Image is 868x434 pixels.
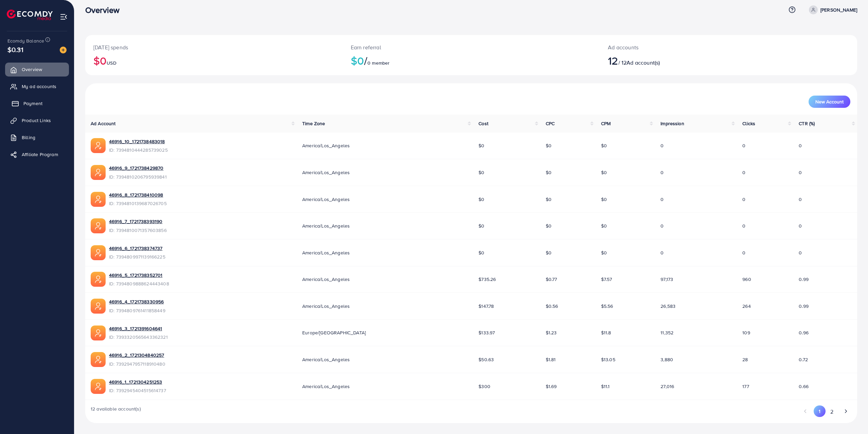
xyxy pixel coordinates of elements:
span: America/Los_Angeles [302,249,350,256]
a: 46916_10_1721738483018 [109,138,165,145]
span: $7.57 [601,276,612,283]
span: ID: 7394810071357603856 [109,227,167,234]
span: $0 [601,196,607,203]
span: $133.97 [478,329,495,336]
span: $0 [478,249,484,256]
span: $0 [601,169,607,176]
span: / [364,53,367,68]
a: Affiliate Program [5,148,69,161]
a: [PERSON_NAME] [806,5,857,14]
h2: $0 [351,54,592,67]
span: Cost [478,120,488,127]
span: 0 [661,142,664,149]
span: 0.66 [799,383,809,390]
img: ic-ads-acc.e4c84228.svg [91,138,106,153]
span: 960 [742,276,751,283]
img: ic-ads-acc.e4c84228.svg [91,272,106,287]
span: $0 [546,196,551,203]
span: 97,173 [661,276,673,283]
ul: Pagination [800,405,852,418]
h2: / 12 [608,54,784,67]
span: 28 [742,356,748,363]
span: 0 [799,196,802,203]
span: America/Los_Angeles [302,222,350,229]
img: logo [7,10,53,20]
span: CPM [601,120,611,127]
span: $50.63 [478,356,494,363]
a: 46916_9_1721738429870 [109,165,163,171]
span: Overview [22,66,42,73]
span: $0 [601,249,607,256]
span: $300 [478,383,490,390]
p: [DATE] spends [93,43,334,51]
span: ID: 7394809761411858449 [109,307,165,314]
button: New Account [809,96,850,108]
span: America/Los_Angeles [302,356,350,363]
span: 0 [799,222,802,229]
span: 177 [742,383,749,390]
span: ID: 7392947957118910480 [109,361,165,367]
span: 0 [799,142,802,149]
span: 0 [742,142,745,149]
span: Ecomdy Balance [7,37,44,44]
span: 0.96 [799,329,809,336]
span: Europe/[GEOGRAPHIC_DATA] [302,329,366,336]
span: $0 [478,169,484,176]
span: $1.81 [546,356,556,363]
a: Overview [5,63,69,76]
span: CPC [546,120,555,127]
a: 46916_8_1721738410098 [109,191,163,198]
span: 3,880 [661,356,673,363]
span: 0.99 [799,303,809,310]
img: image [60,47,67,53]
span: Affiliate Program [22,151,58,158]
span: $11.8 [601,329,611,336]
span: ID: 7394810139687026705 [109,200,167,207]
span: 0 [742,169,745,176]
span: $0 [478,222,484,229]
span: Ad account(s) [627,59,660,66]
p: Ad accounts [608,43,784,51]
span: Payment [23,100,42,107]
span: America/Los_Angeles [302,303,350,310]
span: Clicks [742,120,755,127]
iframe: Chat [839,403,863,429]
span: $1.23 [546,329,557,336]
a: Product Links [5,114,69,127]
span: $0 [546,222,551,229]
span: ID: 7394809888624443408 [109,280,169,287]
span: ID: 7394810206795939841 [109,173,167,180]
span: New Account [815,99,844,104]
span: Ad Account [91,120,116,127]
span: America/Los_Angeles [302,169,350,176]
a: 46916_6_1721738374737 [109,245,162,252]
span: $0 [546,169,551,176]
img: ic-ads-acc.e4c84228.svg [91,245,106,260]
a: 46916_1_1721304251253 [109,379,162,385]
span: ID: 7394810444285739025 [109,147,168,153]
span: $0 [601,142,607,149]
span: $0 [546,142,551,149]
span: 0 [661,169,664,176]
span: 0 member [367,60,390,66]
a: Payment [5,97,69,110]
span: 0 [742,249,745,256]
span: America/Los_Angeles [302,383,350,390]
span: $0.56 [546,303,558,310]
span: 0 [661,196,664,203]
span: $0 [478,196,484,203]
span: 109 [742,329,750,336]
img: ic-ads-acc.e4c84228.svg [91,299,106,314]
span: 27,016 [661,383,674,390]
span: America/Los_Angeles [302,142,350,149]
span: 11,352 [661,329,673,336]
img: ic-ads-acc.e4c84228.svg [91,165,106,180]
h2: $0 [93,54,334,67]
span: Product Links [22,117,51,124]
span: My ad accounts [22,83,56,90]
span: 264 [742,303,751,310]
a: 46916_5_1721738352701 [109,272,162,279]
span: $0 [601,222,607,229]
span: 12 [608,53,618,68]
span: $0.31 [7,45,23,54]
